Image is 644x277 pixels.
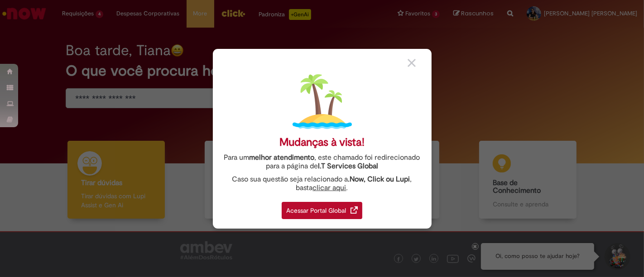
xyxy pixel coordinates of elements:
div: Para um , este chamado foi redirecionado para a página de [220,153,425,171]
img: close_button_grey.png [408,59,416,67]
strong: melhor atendimento [250,153,315,162]
div: Acessar Portal Global [282,202,362,219]
a: clicar aqui [313,178,346,192]
div: Caso sua questão seja relacionado a , basta . [220,175,425,192]
a: Acessar Portal Global [282,197,362,219]
strong: .Now, Click ou Lupi [348,175,410,184]
div: Mudanças à vista! [279,136,365,149]
img: island.png [293,72,352,131]
img: redirect_link.png [351,206,358,214]
a: I.T Services Global [318,157,378,171]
